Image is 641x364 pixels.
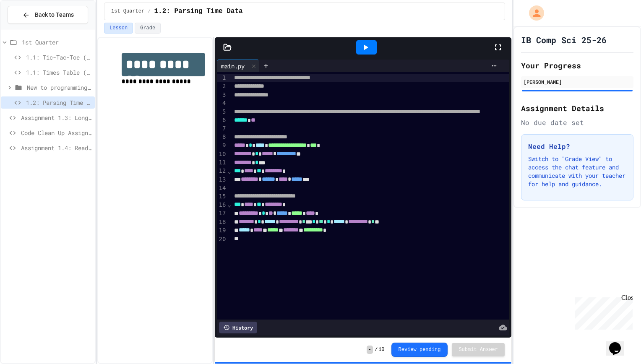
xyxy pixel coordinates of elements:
div: 8 [217,133,227,141]
span: 1st Quarter [111,8,144,15]
div: 7 [217,125,227,133]
div: 2 [217,82,227,91]
div: 9 [217,141,227,150]
span: Code Clean Up Assignment [21,128,91,137]
div: 17 [217,209,227,218]
div: 3 [217,91,227,99]
span: Assignment 1.4: Reading and Parsing Data [21,143,91,152]
h3: Need Help? [528,141,626,151]
div: Chat with us now!Close [3,3,58,53]
div: 4 [217,99,227,108]
div: 12 [217,167,227,175]
div: 14 [217,184,227,192]
div: main.py [217,62,249,70]
p: Switch to "Grade View" to access the chat feature and communicate with your teacher for help and ... [528,155,626,188]
span: Back to Teams [35,10,74,19]
div: 20 [217,235,227,244]
span: - [367,346,373,354]
span: / [148,8,151,15]
div: 16 [217,201,227,209]
div: 15 [217,192,227,201]
span: / [375,346,378,353]
span: 1st Quarter [22,38,91,47]
span: Assignment 1.3: Longitude and Latitude Data [21,113,91,122]
div: 6 [217,116,227,125]
button: Lesson [104,23,133,34]
button: Grade [135,23,161,34]
h1: IB Comp Sci 25-26 [521,34,607,46]
span: 1.1: Tic-Tac-Toe (Year 2) [26,53,91,62]
div: 18 [217,218,227,226]
div: 10 [217,150,227,159]
span: Fold line [227,201,231,208]
iframe: chat widget [606,330,633,356]
div: 5 [217,108,227,116]
div: My Account [520,3,546,23]
div: History [219,322,257,333]
div: No due date set [521,117,633,127]
span: 1.1: Times Table (Year 1/SL) [26,68,91,77]
h2: Your Progress [521,60,633,71]
button: Review pending [391,343,448,357]
div: main.py [217,60,259,72]
span: Fold line [227,168,231,174]
span: 1.2: Parsing Time Data [154,6,242,16]
div: 13 [217,176,227,184]
div: 19 [217,226,227,235]
span: 10 [378,346,384,353]
span: 1.2: Parsing Time Data [26,98,91,107]
iframe: chat widget [571,294,633,330]
div: [PERSON_NAME] [524,78,631,86]
div: 11 [217,159,227,167]
div: 1 [217,74,227,82]
button: Submit Answer [452,343,505,356]
span: New to programming exercises [27,83,91,92]
button: Back to Teams [8,6,88,24]
h2: Assignment Details [521,102,633,114]
span: Submit Answer [459,346,498,353]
